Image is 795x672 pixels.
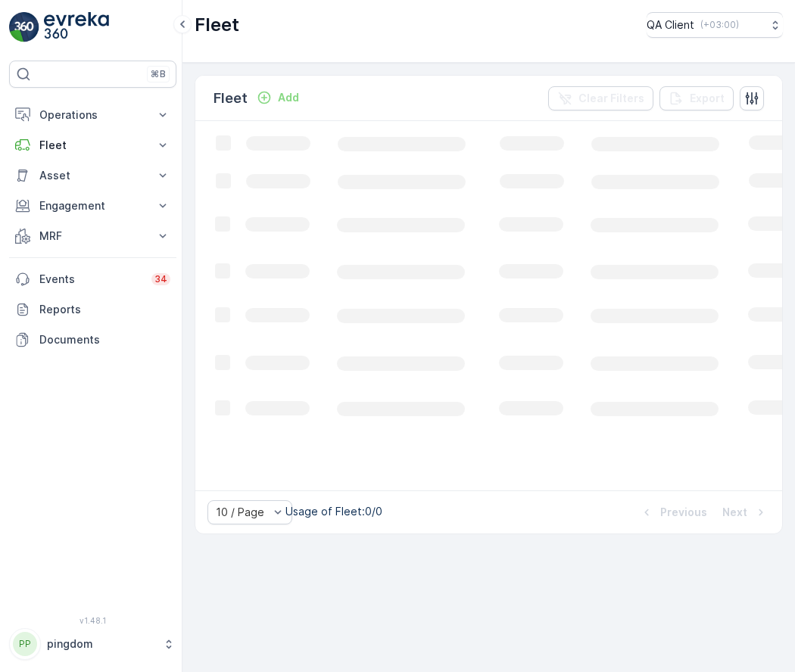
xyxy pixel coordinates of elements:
[39,229,146,244] p: MRF
[39,138,146,153] p: Fleet
[151,68,166,80] p: ⌘B
[9,616,176,625] span: v 1.48.1
[9,12,39,42] img: logo
[39,332,170,347] p: Documents
[9,100,176,130] button: Operations
[39,107,146,123] p: Operations
[578,91,644,106] p: Clear Filters
[39,272,142,287] p: Events
[9,294,176,325] a: Reports
[700,19,739,31] p: ( +03:00 )
[690,91,725,106] p: Export
[647,12,783,38] button: QA Client(+03:00)
[9,130,176,160] button: Fleet
[195,13,239,37] p: Fleet
[647,17,694,33] p: QA Client
[285,504,382,519] p: Usage of Fleet : 0/0
[722,505,747,520] p: Next
[39,198,146,213] p: Engagement
[9,221,176,251] button: MRF
[721,503,770,521] button: Next
[278,90,299,105] p: Add
[9,191,176,221] button: Engagement
[13,632,37,656] div: PP
[47,636,155,652] p: pingdom
[9,325,176,355] a: Documents
[548,86,653,110] button: Clear Filters
[39,302,170,317] p: Reports
[154,273,167,285] p: 34
[44,12,109,42] img: logo_light-DOdMpM7g.png
[660,505,707,520] p: Previous
[638,503,709,521] button: Previous
[9,628,176,660] button: PPpingdom
[39,168,146,183] p: Asset
[251,89,305,107] button: Add
[9,160,176,191] button: Asset
[9,264,176,294] a: Events34
[659,86,734,110] button: Export
[214,88,248,109] p: Fleet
